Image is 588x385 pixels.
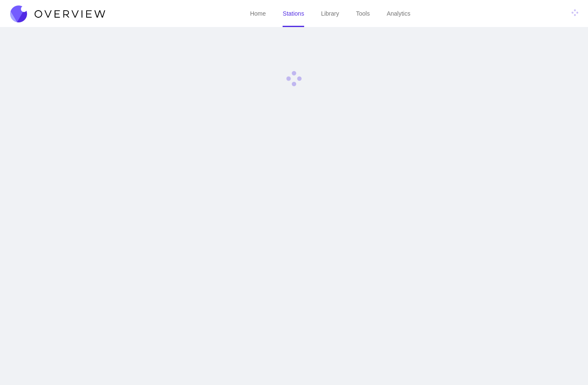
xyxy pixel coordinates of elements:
a: Tools [356,10,370,17]
a: Analytics [387,10,410,17]
a: Library [321,10,339,17]
img: Overview [10,5,105,22]
a: Stations [283,10,304,17]
a: Home [250,10,266,17]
